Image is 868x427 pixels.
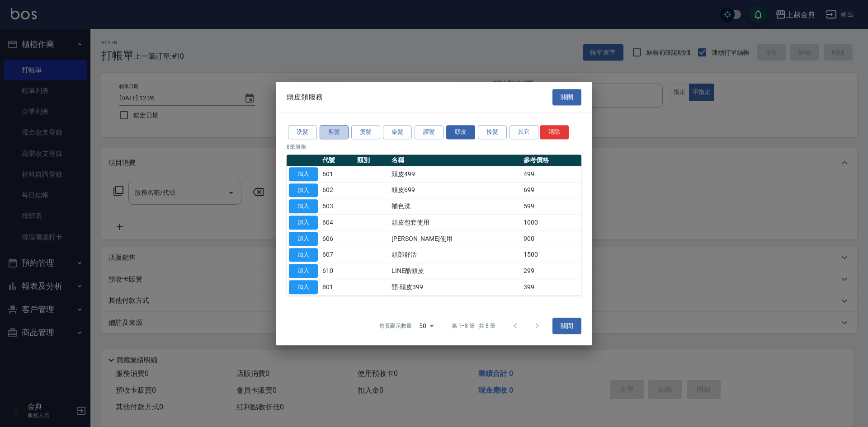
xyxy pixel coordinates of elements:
div: 50 [415,314,437,338]
td: 頭皮包套使用 [389,215,521,231]
td: 601 [320,166,355,183]
p: 第 1–8 筆 共 8 筆 [452,322,495,330]
td: 補色洗 [389,198,521,215]
button: 其它 [509,125,538,139]
td: 頭部舒活 [389,247,521,263]
th: 代號 [320,155,355,166]
td: 604 [320,215,355,231]
button: 加入 [289,232,318,246]
button: 加入 [289,200,318,214]
button: 加入 [289,248,318,262]
td: 602 [320,182,355,198]
button: 護髮 [415,125,443,139]
p: 每頁顯示數量 [379,322,412,330]
td: 610 [320,263,355,279]
button: 清除 [540,125,569,139]
button: 燙髮 [351,125,380,139]
td: LINE酷頭皮 [389,263,521,279]
td: 801 [320,279,355,296]
td: 開-頭皮399 [389,279,521,296]
button: 洗髮 [288,125,317,139]
th: 類別 [355,155,390,166]
td: 599 [521,198,581,215]
td: 299 [521,263,581,279]
button: 加入 [289,216,318,230]
td: [PERSON_NAME]使用 [389,231,521,247]
button: 加入 [289,264,318,278]
td: 499 [521,166,581,183]
span: 頭皮類服務 [287,93,323,102]
td: 900 [521,231,581,247]
button: 加入 [289,167,318,181]
button: 加入 [289,280,318,294]
p: 8 筆服務 [287,143,581,151]
td: 399 [521,279,581,296]
button: 頭皮 [446,125,475,139]
td: 1000 [521,215,581,231]
td: 606 [320,231,355,247]
td: 607 [320,247,355,263]
button: 染髮 [383,125,412,139]
th: 參考價格 [521,155,581,166]
td: 頭皮499 [389,166,521,183]
button: 加入 [289,183,318,197]
button: 關閉 [552,89,581,106]
td: 699 [521,182,581,198]
th: 名稱 [389,155,521,166]
td: 603 [320,198,355,215]
td: 1500 [521,247,581,263]
button: 剪髮 [320,125,349,139]
button: 接髮 [478,125,507,139]
button: 關閉 [552,318,581,334]
td: 頭皮699 [389,182,521,198]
